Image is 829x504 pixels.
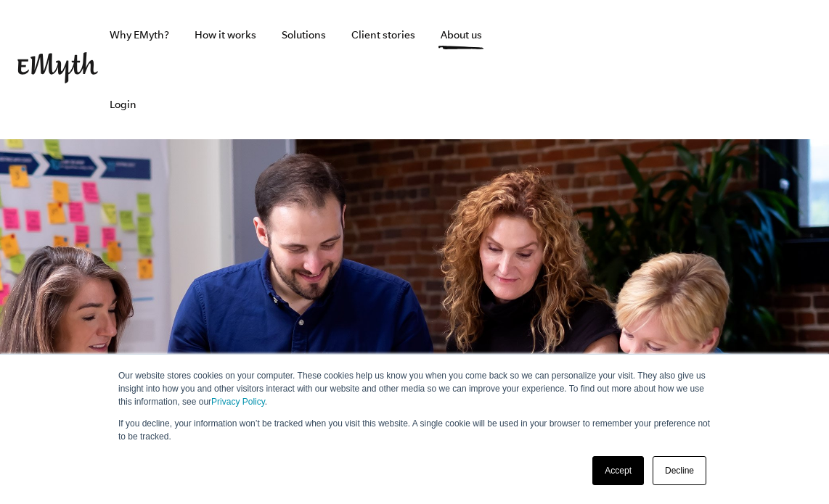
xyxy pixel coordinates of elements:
[17,52,98,83] img: EMyth
[118,417,711,443] p: If you decline, your information won’t be tracked when you visit this website. A single cookie wi...
[98,70,148,139] a: Login
[659,54,812,86] iframe: Embedded CTA
[118,369,711,408] p: Our website stores cookies on your computer. These cookies help us know you when you come back so...
[653,456,706,485] a: Decline
[592,456,644,485] a: Accept
[499,54,652,86] iframe: Embedded CTA
[211,397,265,407] a: Privacy Policy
